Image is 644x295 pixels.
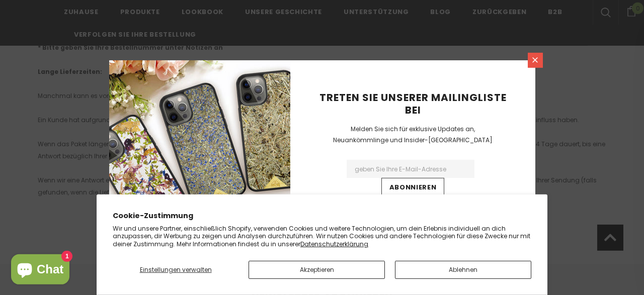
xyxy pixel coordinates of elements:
span: Treten Sie unserer Mailingliste bei [319,90,507,117]
h2: Cookie-Zustimmung [113,211,531,221]
a: Datenschutzerklärung [300,240,368,248]
button: Akzeptieren [249,261,385,279]
button: Ablehnen [395,261,531,279]
span: Einstellungen verwalten [140,265,212,274]
button: Einstellungen verwalten [113,261,238,279]
input: Abonnieren [381,178,445,196]
inbox-online-store-chat: Onlineshop-Chat von Shopify [8,254,72,287]
p: Wir und unsere Partner, einschließlich Shopify, verwenden Cookies und weitere Technologien, um de... [113,225,531,248]
a: Schließen [528,53,543,68]
span: Melden Sie sich für exklusive Updates an, Neuankömmlinge und Insider-[GEOGRAPHIC_DATA] [333,125,493,144]
input: Email Address [347,160,474,178]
